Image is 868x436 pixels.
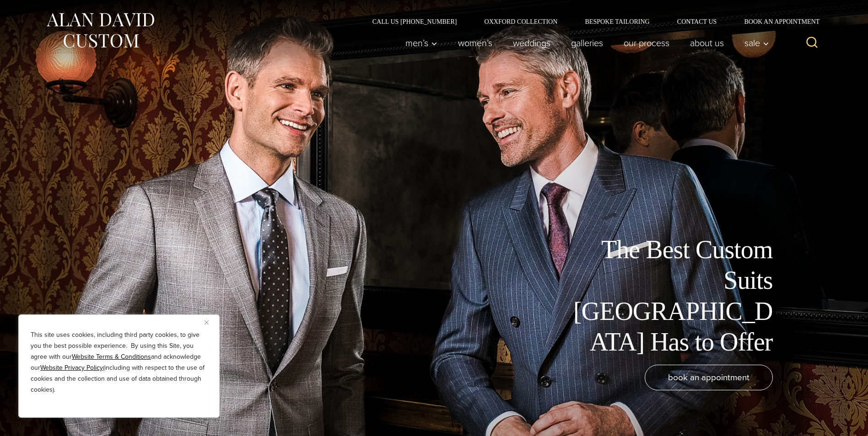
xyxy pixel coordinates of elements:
[205,317,216,328] button: Close
[571,18,663,25] a: Bespoke Tailoring
[40,363,103,372] a: Website Privacy Policy
[744,38,769,48] span: Sale
[359,18,471,25] a: Call Us [PHONE_NUMBER]
[205,320,209,324] img: Close
[561,34,613,52] a: Galleries
[45,10,155,51] img: Alan David Custom
[668,371,749,384] span: book an appointment
[395,34,774,52] nav: Primary Navigation
[72,352,151,362] a: Website Terms & Conditions
[567,234,773,357] h1: The Best Custom Suits [GEOGRAPHIC_DATA] Has to Offer
[679,34,734,52] a: About Us
[31,330,207,395] p: This site uses cookies, including third party cookies, to give you the best possible experience. ...
[801,32,823,54] button: View Search Form
[809,409,859,431] iframe: Opens a widget where you can chat to one of our agents
[470,18,571,25] a: Oxxford Collection
[613,34,679,52] a: Our Process
[730,18,823,25] a: Book an Appointment
[447,34,502,52] a: Women’s
[405,38,437,48] span: Men’s
[359,18,823,25] nav: Secondary Navigation
[645,365,773,390] a: book an appointment
[502,34,561,52] a: weddings
[663,18,731,25] a: Contact Us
